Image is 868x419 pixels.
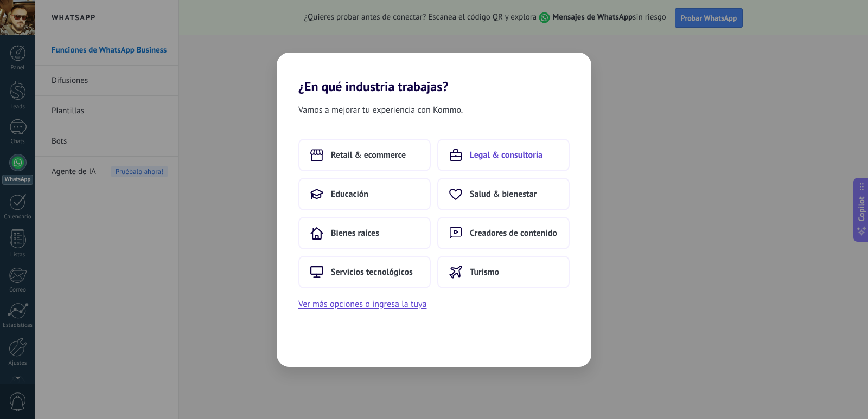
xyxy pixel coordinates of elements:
span: Vamos a mejorar tu experiencia con Kommo. [298,103,463,117]
span: Turismo [470,267,499,278]
span: Bienes raíces [331,228,379,238]
span: Retail & ecommerce [331,150,406,160]
button: Bienes raíces [298,217,431,249]
button: Turismo [437,256,570,288]
button: Legal & consultoría [437,139,570,171]
span: Creadores de contenido [470,228,557,238]
button: Creadores de contenido [437,217,570,249]
span: Servicios tecnológicos [331,267,413,278]
button: Ver más opciones o ingresa la tuya [298,297,426,311]
button: Retail & ecommerce [298,139,431,171]
span: Legal & consultoría [470,150,542,160]
span: Salud & bienestar [470,189,537,199]
span: Educación [331,189,368,199]
button: Servicios tecnológicos [298,256,431,288]
h2: ¿En qué industria trabajas? [277,53,591,94]
button: Educación [298,178,431,210]
button: Salud & bienestar [437,178,570,210]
